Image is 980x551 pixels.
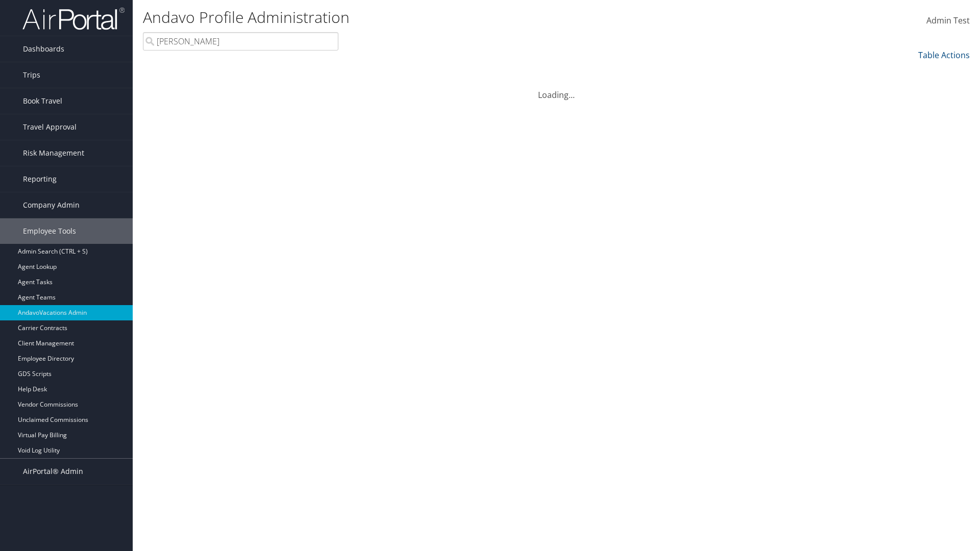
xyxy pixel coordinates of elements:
span: Reporting [23,166,57,192]
img: airportal-logo.png [22,7,125,31]
span: Book Travel [23,88,62,114]
div: Loading... [143,77,970,101]
a: Admin Test [926,5,970,37]
span: Admin Test [926,15,970,26]
span: Travel Approval [23,114,77,140]
span: Employee Tools [23,218,76,244]
span: Company Admin [23,192,80,218]
span: Trips [23,62,40,88]
input: Search [143,32,338,51]
a: Table Actions [918,49,970,61]
span: Risk Management [23,140,84,166]
h1: Andavo Profile Administration [143,7,694,28]
span: AirPortal® Admin [23,459,83,484]
span: Dashboards [23,36,64,62]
